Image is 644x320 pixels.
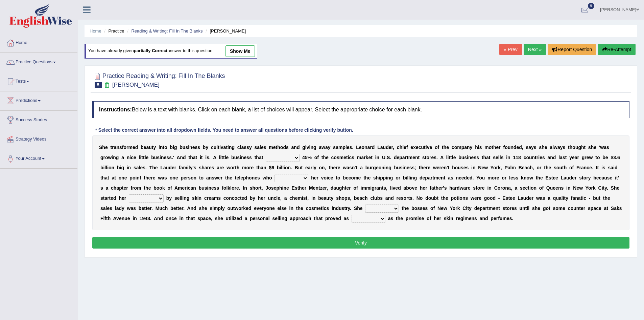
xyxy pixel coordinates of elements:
[406,145,408,150] b: f
[286,145,289,150] b: s
[160,145,163,150] b: n
[173,155,174,160] b: '
[600,145,604,150] b: w
[429,145,432,150] b: e
[377,145,380,150] b: L
[145,155,146,160] b: l
[399,155,402,160] b: p
[92,101,629,118] h4: Below is a text with blanks. Click on each blank, a list of choices will appear. Select the appro...
[302,155,305,160] b: 4
[146,145,149,150] b: a
[257,145,260,150] b: a
[249,155,252,160] b: s
[568,145,570,150] b: t
[255,145,257,150] b: s
[348,155,349,160] b: i
[514,145,517,150] b: d
[464,145,467,150] b: a
[470,145,473,150] b: y
[0,72,77,89] a: Tests
[152,145,153,150] b: t
[343,155,346,160] b: e
[269,145,273,150] b: m
[461,145,464,150] b: p
[385,155,387,160] b: .
[313,145,316,150] b: g
[280,145,283,150] b: o
[0,91,77,108] a: Predictions
[112,82,160,88] small: [PERSON_NAME]
[413,145,416,150] b: x
[166,155,169,160] b: s
[404,145,406,150] b: e
[241,155,244,160] b: n
[195,155,197,160] b: t
[339,155,343,160] b: m
[308,155,312,160] b: %
[232,145,235,150] b: g
[309,145,311,150] b: i
[584,145,586,150] b: t
[276,145,278,150] b: t
[452,145,454,150] b: c
[146,155,149,160] b: e
[570,145,573,150] b: h
[99,107,132,112] b: Instructions:
[116,155,119,160] b: g
[352,155,354,160] b: s
[454,145,457,150] b: o
[219,155,220,160] b: l
[522,145,523,150] b: ,
[408,155,412,160] b: m
[221,155,223,160] b: t
[246,145,249,150] b: s
[364,145,367,150] b: n
[129,155,131,160] b: i
[478,145,479,150] b: i
[119,145,122,150] b: s
[367,145,370,150] b: a
[426,145,427,150] b: i
[467,145,470,150] b: n
[424,145,426,150] b: t
[305,145,307,150] b: i
[400,145,403,150] b: h
[588,145,591,150] b: s
[176,155,180,160] b: A
[594,145,596,150] b: e
[475,145,478,150] b: h
[493,145,496,150] b: h
[294,145,297,150] b: n
[139,155,140,160] b: l
[397,145,400,150] b: c
[164,145,167,150] b: o
[237,155,240,160] b: s
[422,155,425,160] b: s
[446,145,449,150] b: e
[554,145,557,150] b: w
[588,3,595,9] span: 9
[164,155,167,160] b: e
[349,155,352,160] b: c
[357,155,361,160] b: m
[95,82,102,88] span: 5
[113,155,116,160] b: n
[427,155,430,160] b: o
[180,155,183,160] b: n
[606,145,609,150] b: s
[377,155,380,160] b: n
[207,155,209,160] b: s
[321,155,323,160] b: t
[85,44,257,59] div: You have already given answer to this question
[127,155,130,160] b: n
[496,145,499,150] b: e
[225,45,255,57] a: show me
[297,145,300,150] b: d
[237,145,240,150] b: c
[180,145,183,150] b: b
[516,145,519,150] b: e
[249,145,252,150] b: y
[140,155,141,160] b: i
[183,145,186,150] b: u
[326,155,329,160] b: e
